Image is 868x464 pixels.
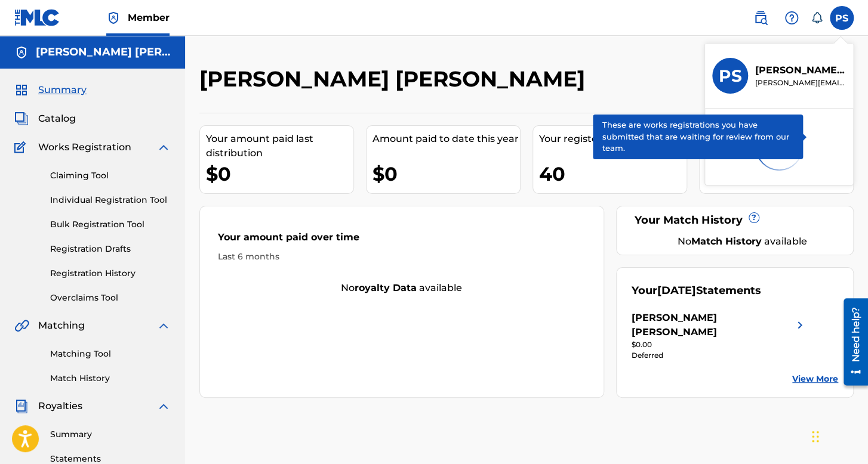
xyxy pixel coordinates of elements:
a: Match History [50,372,171,385]
img: expand [156,140,171,154]
span: Works Registration [38,140,131,154]
span: Catalog [38,112,76,126]
div: Your Statements [632,283,761,299]
h2: [PERSON_NAME] [PERSON_NAME] [199,66,591,92]
img: search [753,11,768,25]
div: $0.00 [632,339,808,350]
img: Royalties [14,399,29,413]
img: help [784,11,799,25]
p: pedro_salazaarr@hotmail.com [755,78,846,88]
div: No available [647,234,839,249]
a: Individual Registration Tool [50,194,171,206]
iframe: Chat Widget [808,407,868,464]
a: CatalogCatalog [14,112,76,126]
div: Arrastrar [812,419,819,454]
span: ? [749,213,759,222]
img: expand [156,318,171,333]
span: Royalties [38,399,82,413]
a: Summary [50,428,171,441]
div: Amount paid to date this year [373,132,520,146]
a: [PERSON_NAME] [PERSON_NAME]right chevron icon$0.00Deferred [632,311,808,361]
img: Matching [14,318,29,333]
h5: Pedro Raymundo Salazar Amaro [36,45,171,59]
a: Matching Tool [50,348,171,360]
a: Registration Drafts [50,243,171,255]
div: Last 6 months [218,250,586,263]
div: $0 [206,160,353,187]
img: MLC Logo [14,9,60,26]
div: User Menu [830,6,854,30]
div: Deferred [632,350,808,361]
div: Your amount paid over time [218,230,586,250]
img: Works Registration [14,140,30,154]
div: Widget de chat [808,407,868,464]
div: $0 [373,160,520,187]
div: [PERSON_NAME] [PERSON_NAME] [632,311,793,339]
a: View More [792,373,838,385]
a: SummarySummary [14,83,87,97]
div: Your amount paid last distribution [206,132,353,160]
div: 40 [539,160,687,187]
img: Top Rightsholder [106,11,121,25]
p: Pedro Raymundo Salazar Amaro [755,63,846,78]
div: Your registered works [539,132,687,146]
a: Overclaims Tool [50,292,171,304]
div: No available [200,281,604,295]
h3: PS [719,66,742,86]
strong: royalty data [355,282,417,293]
img: Accounts [14,45,29,60]
span: Matching [38,318,85,333]
div: Notifications [811,12,823,24]
img: right chevron icon [793,311,807,339]
iframe: Resource Center [835,294,868,390]
div: Help [780,6,804,30]
a: Claiming Tool [50,169,171,182]
span: Member [128,11,170,24]
img: Summary [14,83,29,97]
span: [DATE] [657,284,696,297]
img: Catalog [14,112,29,126]
img: expand [156,399,171,413]
img: preloader [748,116,810,178]
strong: Match History [691,236,762,247]
span: Summary [38,83,87,97]
a: Bulk Registration Tool [50,218,171,231]
div: Your Match History [632,212,839,228]
a: Public Search [749,6,772,30]
a: Registration History [50,267,171,280]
